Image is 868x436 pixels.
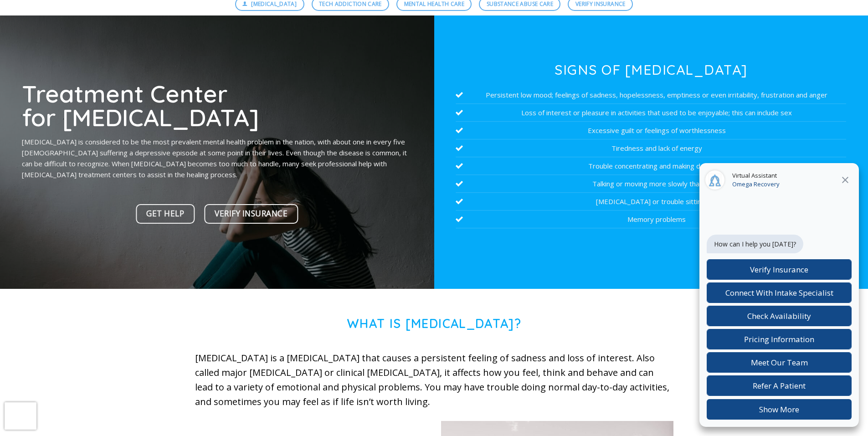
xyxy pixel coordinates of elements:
[22,82,412,129] h1: Treatment Center for [MEDICAL_DATA]
[22,136,412,180] p: [MEDICAL_DATA] is considered to be the most prevalent mental health problem in the nation, with a...
[456,139,846,157] li: Tiredness and lack of energy
[146,207,184,220] span: Get Help
[456,175,846,193] li: Talking or moving more slowly than usual
[204,204,298,224] a: Verify Insurance
[456,122,846,139] li: Excessive guilt or feelings of worthlessness
[195,316,673,331] h1: What is [MEDICAL_DATA]?
[195,351,673,409] p: [MEDICAL_DATA] is a [MEDICAL_DATA] that causes a persistent feeling of sadness and loss of intere...
[456,63,846,77] h3: Signs of [MEDICAL_DATA]
[456,193,846,210] li: [MEDICAL_DATA] or trouble sitting still
[456,86,846,104] li: Persistent low mood; feelings of sadness, hopelessness, emptiness or even irritability, frustrati...
[456,104,846,122] li: Loss of interest or pleasure in activities that used to be enjoyable; this can include sex
[456,157,846,175] li: Trouble concentrating and making decisions
[456,210,846,228] li: Memory problems
[136,204,195,224] a: Get Help
[215,207,288,220] span: Verify Insurance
